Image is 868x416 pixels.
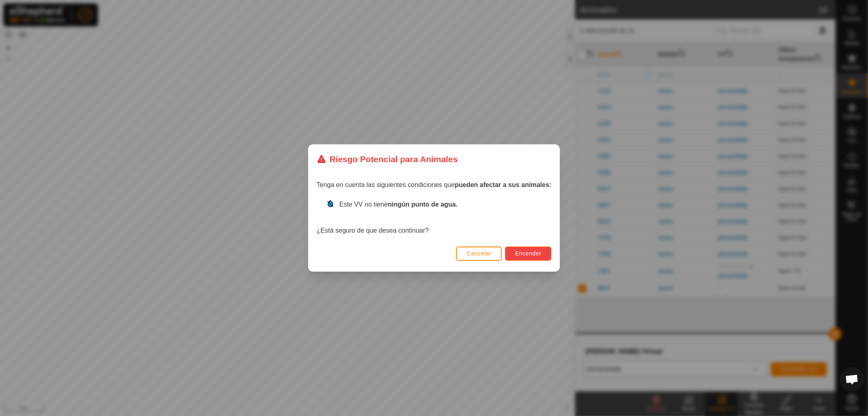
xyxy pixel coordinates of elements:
[467,250,491,257] span: Cancelar
[317,200,551,236] div: ¿Está seguro de que desea continuar?
[515,250,541,257] span: Encender
[388,201,458,208] strong: ningún punto de agua.
[455,181,551,188] strong: pueden afectar a sus animales:
[317,181,551,188] span: Tenga en cuenta las siguientes condiciones que
[317,153,458,165] div: Riesgo Potencial para Animales
[840,367,864,392] div: Chat abierto
[339,201,458,208] span: Este VV no tiene
[505,247,551,261] button: Encender
[456,247,502,261] button: Cancelar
